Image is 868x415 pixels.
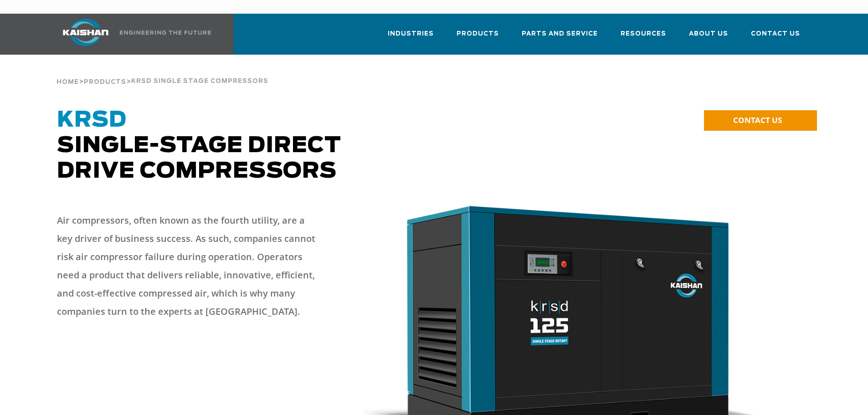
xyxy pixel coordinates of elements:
a: Resources [621,22,666,53]
a: Home [56,77,79,86]
span: CONTACT US [733,115,782,125]
span: Contact Us [751,29,800,39]
span: Resources [621,29,666,39]
a: Kaishan USA [51,14,213,55]
span: Single-Stage Direct Drive Compressors [57,109,341,182]
a: Products [84,77,126,86]
a: CONTACT US [704,110,817,131]
a: Industries [388,22,434,53]
a: Products [457,22,499,53]
span: About Us [689,29,728,39]
img: kaishan logo [51,19,120,46]
span: Industries [388,29,434,39]
span: KRSD [57,109,127,131]
span: Products [84,79,126,85]
span: Parts and Service [522,29,598,39]
a: Parts and Service [522,22,598,53]
div: > > [56,55,268,89]
span: Home [56,79,79,85]
img: Engineering the future [120,31,211,35]
a: About Us [689,22,728,53]
a: Contact Us [751,22,800,53]
span: krsd single stage compressors [131,78,268,84]
p: Air compressors, often known as the fourth utility, are a key driver of business success. As such... [57,211,321,321]
span: Products [457,29,499,39]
